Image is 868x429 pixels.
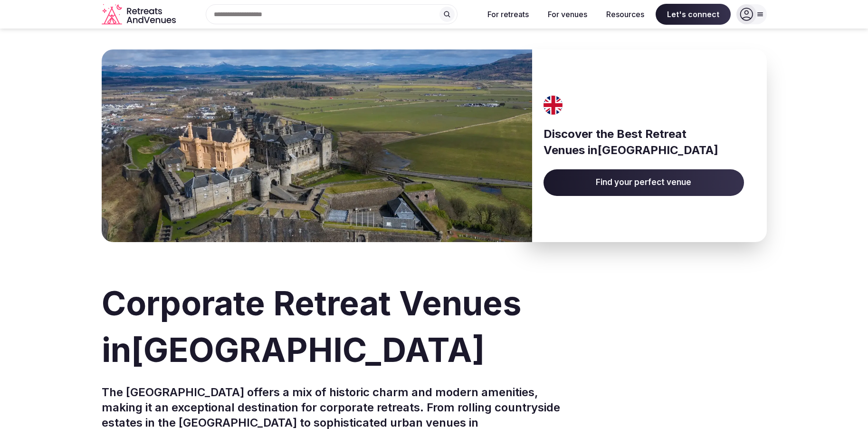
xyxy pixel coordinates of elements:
img: United Kingdom's flag [541,96,566,115]
img: Banner image for United Kingdom representative of the country [102,49,532,242]
a: Find your perfect venue [544,169,744,196]
button: Resources [599,4,652,25]
span: Let's connect [656,4,731,25]
a: Visit the homepage [102,4,178,25]
button: For venues [540,4,595,25]
svg: Retreats and Venues company logo [102,4,178,25]
button: For retreats [480,4,536,25]
h3: Discover the Best Retreat Venues in [GEOGRAPHIC_DATA] [544,126,744,158]
h1: Corporate Retreat Venues in [GEOGRAPHIC_DATA] [102,280,767,373]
